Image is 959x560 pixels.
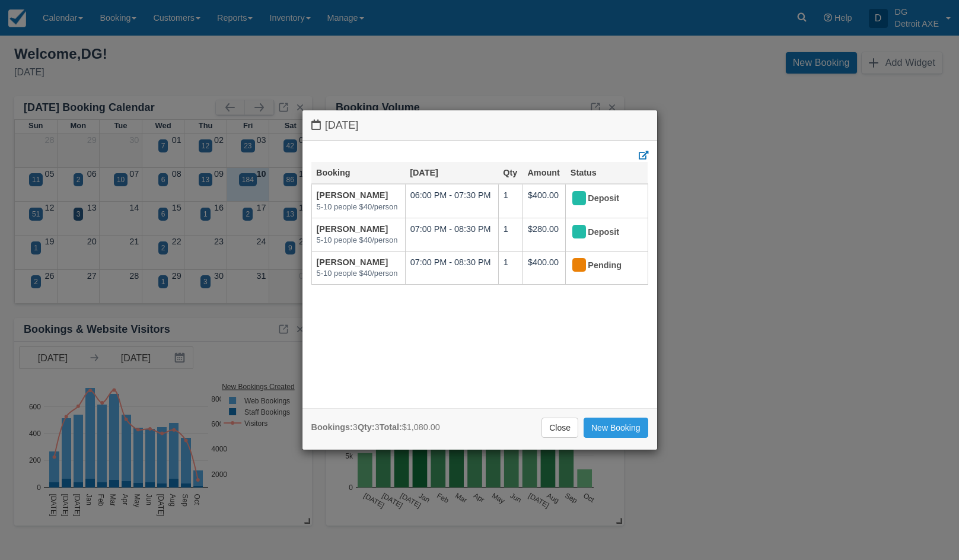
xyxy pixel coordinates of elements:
[527,168,559,177] a: Amount
[410,168,438,177] a: [DATE]
[405,184,498,218] td: 06:00 PM - 07:30 PM
[317,257,388,267] a: [PERSON_NAME]
[541,418,578,438] a: Close
[317,224,388,234] a: [PERSON_NAME]
[571,256,632,275] div: Pending
[311,421,440,434] div: 3 3 $1,080.00
[498,184,522,218] td: 1
[405,251,498,284] td: 07:00 PM - 08:30 PM
[584,418,648,438] a: New Booking
[317,235,400,246] em: 5-10 people $40/person
[358,422,375,432] strong: Qty:
[311,422,353,432] strong: Bookings:
[405,218,498,251] td: 07:00 PM - 08:30 PM
[498,218,522,251] td: 1
[571,189,632,208] div: Deposit
[317,268,400,279] em: 5-10 people $40/person
[317,202,400,213] em: 5-10 people $40/person
[522,218,565,251] td: $280.00
[311,119,648,132] h4: [DATE]
[522,184,565,218] td: $400.00
[317,190,388,200] a: [PERSON_NAME]
[571,223,632,242] div: Deposit
[503,168,517,177] a: Qty
[498,251,522,284] td: 1
[316,168,351,177] a: Booking
[380,422,402,432] strong: Total:
[571,168,597,177] a: Status
[522,251,565,284] td: $400.00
